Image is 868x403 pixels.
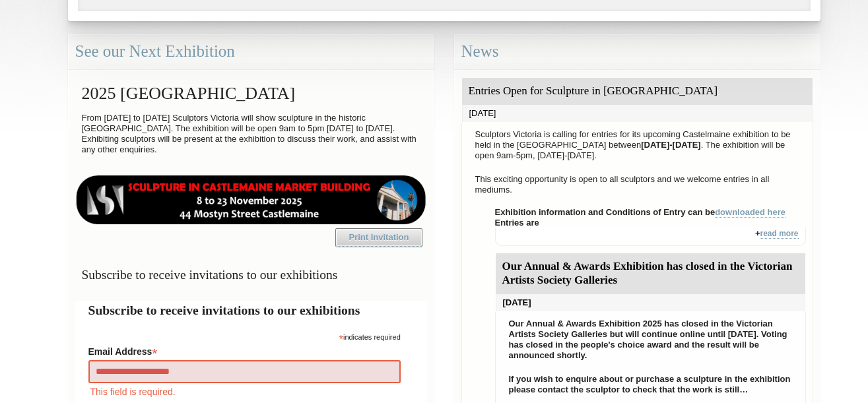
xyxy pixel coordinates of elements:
[75,109,427,158] p: From [DATE] to [DATE] Sculptors Victoria will show sculpture in the historic [GEOGRAPHIC_DATA]. T...
[68,34,434,69] div: See our Next Exhibition
[88,330,401,342] div: indicates required
[469,171,806,199] p: This exciting opportunity is open to all sculptors and we welcome entries in all mediums.
[88,342,401,358] label: Email Address
[335,228,422,247] a: Print Invitation
[469,126,806,164] p: Sculptors Victoria is calling for entries for its upcoming Castelmaine exhibition to be held in t...
[496,253,805,294] div: Our Annual & Awards Exhibition has closed in the Victorian Artists Society Galleries
[88,301,414,320] h2: Subscribe to receive invitations to our exhibitions
[454,34,820,69] div: News
[75,262,427,288] h3: Subscribe to receive invitations to our exhibitions
[502,315,799,364] p: Our Annual & Awards Exhibition 2025 has closed in the Victorian Artists Society Galleries but wil...
[760,229,798,239] a: read more
[641,140,701,150] strong: [DATE]-[DATE]
[715,207,785,218] a: downloaded here
[496,294,805,311] div: [DATE]
[495,207,786,218] strong: Exhibition information and Conditions of Entry can be
[88,385,401,399] div: This field is required.
[75,175,427,224] img: castlemaine-ldrbd25v2.png
[75,77,427,109] h2: 2025 [GEOGRAPHIC_DATA]
[502,371,799,398] p: If you wish to enquire about or purchase a sculpture in the exhibition please contact the sculpto...
[462,105,813,122] div: [DATE]
[495,228,806,246] div: +
[462,78,813,105] div: Entries Open for Sculpture in [GEOGRAPHIC_DATA]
